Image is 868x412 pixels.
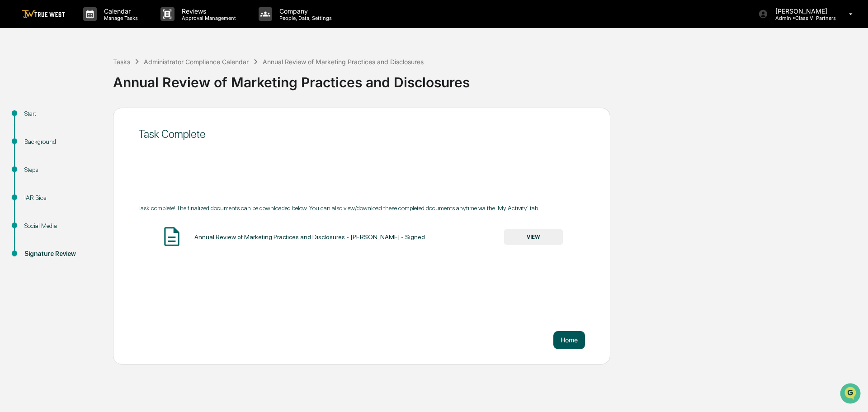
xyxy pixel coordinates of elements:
[113,67,863,90] div: Annual Review of Marketing Practices and Disclosures
[9,115,16,122] div: 🖐️
[553,331,585,349] button: Home
[24,137,99,147] div: Background
[90,153,109,160] span: Pylon
[31,69,148,78] div: Start new chat
[154,72,165,83] button: Start new chat
[839,382,863,407] iframe: Open customer support
[144,58,249,66] div: Administrator Compliance Calendar
[24,41,149,51] input: Clear
[194,233,425,241] div: Annual Review of Marketing Practices and Disclosures - [PERSON_NAME] - Signed
[18,114,58,123] span: Preclearance
[138,128,585,141] div: Task Complete
[263,58,424,66] div: Annual Review of Marketing Practices and Disclosures
[5,110,62,127] a: 🖐️Preclearance
[24,221,99,231] div: Social Media
[175,7,241,15] p: Reviews
[160,225,183,248] img: Document Icon
[9,69,25,85] img: 1746055101610-c473b297-6a78-478c-a979-82029cc54cd1
[9,19,165,33] p: How can we help?
[9,132,16,139] div: 🔎
[175,15,241,21] p: Approval Management
[31,78,114,85] div: We're available if you need us!
[138,204,585,212] div: Task complete! The finalized documents can be downloaded below. You can also view/download these ...
[504,229,563,245] button: VIEW
[24,109,99,118] div: Start
[75,114,112,123] span: Attestations
[24,165,99,175] div: Steps
[5,128,61,144] a: 🔎Data Lookup
[62,110,116,127] a: 🗄️Attestations
[113,58,130,66] div: Tasks
[97,7,142,15] p: Calendar
[66,115,73,122] div: 🗄️
[64,153,109,160] a: Powered byPylon
[24,249,99,259] div: Signature Review
[272,15,336,21] p: People, Data, Settings
[24,193,99,203] div: IAR Bios
[272,7,336,15] p: Company
[22,10,65,19] img: logo
[18,131,57,140] span: Data Lookup
[768,7,836,15] p: [PERSON_NAME]
[97,15,142,21] p: Manage Tasks
[768,15,836,21] p: Admin • Class VI Partners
